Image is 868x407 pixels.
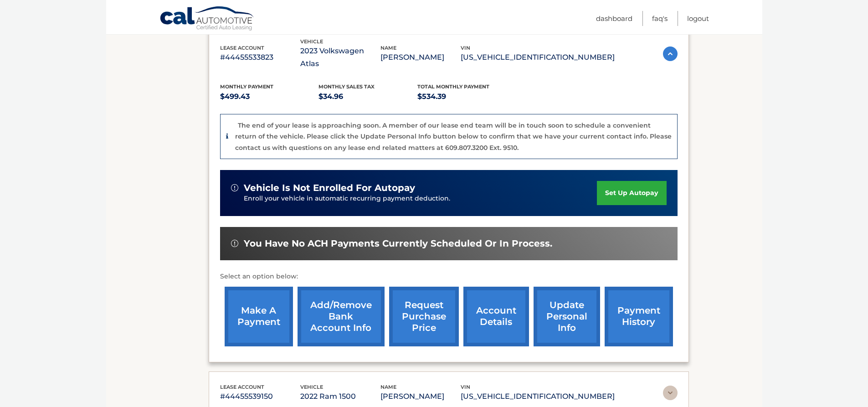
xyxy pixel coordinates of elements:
[663,386,678,400] img: accordion-rest.svg
[235,121,672,152] p: The end of your lease is approaching soon. A member of our lease end team will be in touch soon t...
[417,90,516,103] p: $534.39
[461,384,470,390] span: vin
[318,83,375,90] span: Monthly sales Tax
[534,287,600,346] a: update personal info
[220,51,300,64] p: #44455533823
[220,45,264,51] span: lease account
[220,390,300,403] p: #44455539150
[220,90,319,103] p: $499.43
[461,45,470,51] span: vin
[244,238,552,249] span: You have no ACH payments currently scheduled or in process.
[663,46,678,61] img: accordion-active.svg
[652,11,668,26] a: FAQ's
[159,6,255,32] a: Cal Automotive
[300,384,323,390] span: vehicle
[389,287,459,346] a: request purchase price
[463,287,529,346] a: account details
[461,390,615,403] p: [US_VEHICLE_IDENTIFICATION_NUMBER]
[231,184,238,191] img: alert-white.svg
[244,194,597,204] p: Enroll your vehicle in automatic recurring payment deduction.
[300,45,380,70] p: 2023 Volkswagen Atlas
[605,287,673,346] a: payment history
[417,83,489,90] span: Total Monthly Payment
[244,182,415,194] span: vehicle is not enrolled for autopay
[597,181,666,205] a: set up autopay
[596,11,632,26] a: Dashboard
[220,384,264,390] span: lease account
[220,271,678,282] p: Select an option below:
[220,83,273,90] span: Monthly Payment
[231,240,238,247] img: alert-white.svg
[225,287,293,346] a: make a payment
[687,11,709,26] a: Logout
[300,38,323,45] span: vehicle
[461,51,615,64] p: [US_VEHICLE_IDENTIFICATION_NUMBER]
[380,45,396,51] span: name
[380,384,396,390] span: name
[318,90,417,103] p: $34.96
[380,51,461,64] p: [PERSON_NAME]
[380,390,461,403] p: [PERSON_NAME]
[298,287,385,346] a: Add/Remove bank account info
[300,390,380,403] p: 2022 Ram 1500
